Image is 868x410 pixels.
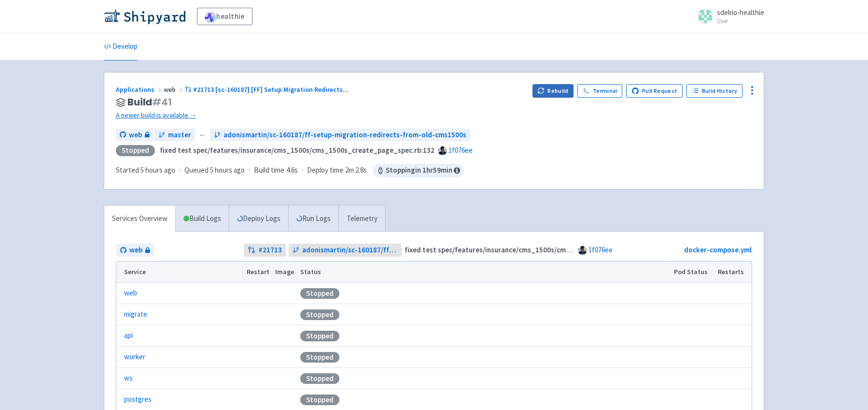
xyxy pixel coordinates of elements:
[116,262,243,283] th: Service
[300,352,339,363] div: Stopped
[671,262,715,283] th: Pod Status
[300,395,339,405] div: Stopped
[124,309,147,320] a: migrate
[717,18,764,24] small: User
[210,129,470,142] a: adonismartin/sc-160187/ff-setup-migration-redirects-from-old-cms1500s
[193,85,349,94] span: #21713 [sc-160187] [FF] Setup Migration Redirects ...
[302,245,398,256] span: adonismartin/sc-160187/ff-setup-migration-redirects-from-old-cms1500s
[154,129,195,142] a: master
[258,245,282,256] strong: # 21713
[116,164,464,177] div: · · ·
[210,165,245,175] time: 5 hours ago
[116,129,154,142] a: web
[300,309,339,320] div: Stopped
[124,394,152,405] a: postgres
[692,9,764,24] a: sdelrio-healthie User
[243,262,272,283] th: Restart
[140,165,175,175] time: 5 hours ago
[254,165,284,176] span: Build time
[300,288,339,299] div: Stopped
[104,33,138,60] a: Develop
[300,331,339,341] div: Stopped
[626,84,683,98] a: Pull Request
[124,330,133,341] a: api
[129,245,142,256] span: web
[244,244,286,257] a: #21713
[717,8,764,17] span: sdelrio-healthie
[405,245,679,254] strong: fixed test spec/features/insurance/cms_1500s/cms_1500s_create_page_spec.rb:132
[297,262,671,283] th: Status
[116,165,175,175] span: Started
[168,130,191,141] span: master
[124,351,145,363] a: worker
[116,110,525,121] a: A newer build is available →
[715,262,752,283] th: Restarts
[124,288,137,299] a: web
[176,205,229,232] a: Build Logs
[229,205,288,232] a: Deploy Logs
[160,146,434,155] strong: fixed test spec/features/insurance/cms_1500s/cms_1500s_create_page_spec.rb:132
[104,9,185,24] img: Shipyard logo
[289,244,402,257] a: adonismartin/sc-160187/ff-setup-migration-redirects-from-old-cms1500s
[448,146,473,155] a: 1f076ee
[116,85,164,94] a: Applications
[272,262,297,283] th: Image
[345,165,367,176] span: 2m 2.8s
[288,205,338,232] a: Run Logs
[197,8,252,25] a: healthie
[286,165,298,176] span: 4.6s
[152,95,172,109] span: # 41
[164,85,185,94] span: web
[686,84,742,98] a: Build History
[373,164,464,177] span: Stopping in 1 hr 59 min
[185,85,350,94] a: #21713 [sc-160187] [FF] Setup Migration Redirects...
[684,245,752,254] a: docker-compose.yml
[129,130,142,141] span: web
[338,205,385,232] a: Telemetry
[532,84,574,98] button: Rebuild
[224,130,466,141] span: adonismartin/sc-160187/ff-setup-migration-redirects-from-old-cms1500s
[577,84,622,98] a: Terminal
[184,165,245,175] span: Queued
[104,205,175,232] a: Services Overview
[116,145,155,156] div: Stopped
[124,373,133,384] a: ws
[199,130,206,141] span: ←
[588,245,613,254] a: 1f076ee
[127,97,172,108] span: Build
[116,244,154,257] a: web
[300,373,339,384] div: Stopped
[307,165,343,176] span: Deploy time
